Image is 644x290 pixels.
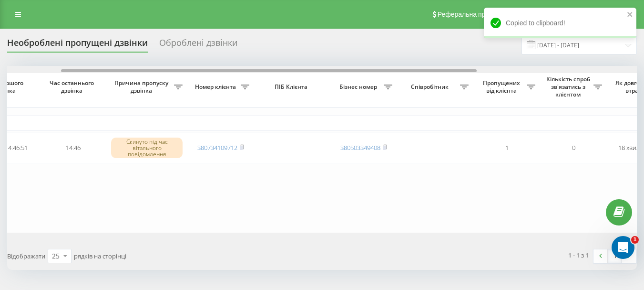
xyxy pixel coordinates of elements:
a: 380503349408 [340,143,380,152]
span: ПІБ Клієнта [262,83,322,91]
span: Реферальна програма [438,11,508,18]
td: 14:46 [40,132,106,164]
div: Скинуто під час вітального повідомлення [111,138,183,159]
a: 380734109712 [197,143,237,152]
div: 25 [52,251,60,261]
span: Кількість спроб зв'язатись з клієнтом [545,75,593,98]
span: Час останнього дзвінка [47,79,99,94]
td: 0 [540,132,607,164]
span: Співробітник [402,83,460,91]
span: рядків на сторінці [74,252,126,260]
a: 1 [608,249,622,263]
div: Необроблені пропущені дзвінки [7,38,148,53]
div: Copied to clipboard! [484,8,636,38]
button: close [627,11,634,20]
span: Пропущених від клієнта [478,79,527,94]
span: Причина пропуску дзвінка [111,79,174,94]
div: Оброблені дзвінки [159,38,237,53]
td: 1 [473,132,540,164]
div: 1 - 1 з 1 [568,250,589,260]
span: Відображати [7,252,45,260]
span: 1 [631,236,639,244]
iframe: Intercom live chat [612,236,634,259]
span: Номер клієнта [192,83,241,91]
span: Бізнес номер [335,83,384,91]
